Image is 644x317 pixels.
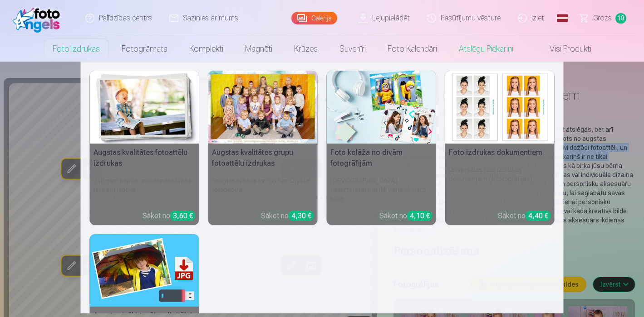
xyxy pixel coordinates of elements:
[234,36,283,62] a: Magnēti
[377,36,448,62] a: Foto kalendāri
[291,12,337,24] a: Galerija
[170,211,196,221] div: 3,60 €
[445,71,555,144] img: Foto izdrukas dokumentiem
[445,71,555,225] a: Foto izdrukas dokumentiemFoto izdrukas dokumentiemUniversālas foto izdrukas dokumentiem (6 fotogr...
[445,144,555,162] h5: Foto izdrukas dokumentiem
[407,211,433,221] div: 4,10 €
[208,144,318,173] h5: Augstas kvalitātes grupu fotoattēlu izdrukas
[143,211,196,221] div: Sākot no
[111,36,178,62] a: Fotogrāmata
[90,144,199,173] h5: Augstas kvalitātes fotoattēlu izdrukas
[498,211,551,221] div: Sākot no
[289,211,314,221] div: 4,30 €
[90,173,199,207] h6: 210 gsm papīrs, piesātināta krāsa un detalizācija
[445,162,555,207] h6: Universālas foto izdrukas dokumentiem (6 fotogrāfijas)
[524,36,602,62] a: Visi produkti
[90,71,199,144] img: Augstas kvalitātes fotoattēlu izdrukas
[448,36,524,62] a: Atslēgu piekariņi
[283,36,329,62] a: Krūzes
[178,36,234,62] a: Komplekti
[327,71,436,144] img: Foto kolāža no divām fotogrāfijām
[327,173,436,207] h6: [DEMOGRAPHIC_DATA] neaizmirstami mirkļi vienā skaistā bildē
[327,71,436,225] a: Foto kolāža no divām fotogrāfijāmFoto kolāža no divām fotogrāfijām[DEMOGRAPHIC_DATA] neaizmirstam...
[327,144,436,173] h5: Foto kolāža no divām fotogrāfijām
[90,71,199,225] a: Augstas kvalitātes fotoattēlu izdrukasAugstas kvalitātes fotoattēlu izdrukas210 gsm papīrs, piesā...
[329,36,377,62] a: Suvenīri
[593,13,612,24] span: Grozs
[208,71,318,225] a: Augstas kvalitātes grupu fotoattēlu izdrukasSpilgtas krāsas uz Fuji Film Crystal fotopapīraSākot ...
[42,36,111,62] a: Foto izdrukas
[261,211,314,221] div: Sākot no
[90,234,199,307] img: Augstas izšķirtspējas digitālais fotoattēls JPG formātā
[526,211,551,221] div: 4,40 €
[379,211,433,221] div: Sākot no
[208,173,318,207] h6: Spilgtas krāsas uz Fuji Film Crystal fotopapīra
[13,4,65,33] img: /fa1
[615,13,626,24] span: 18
